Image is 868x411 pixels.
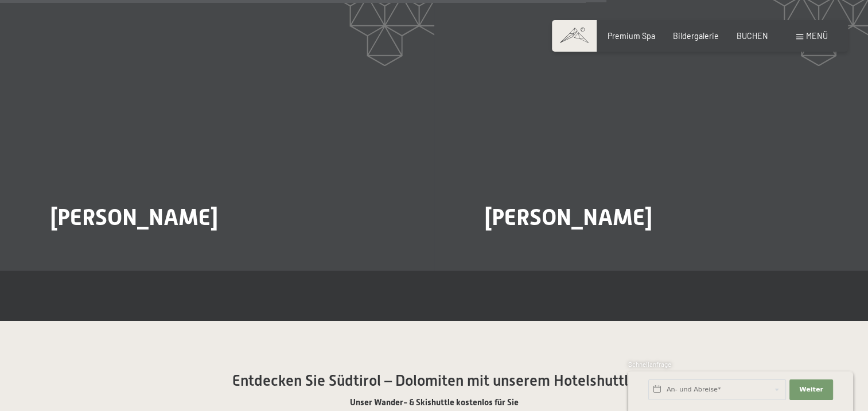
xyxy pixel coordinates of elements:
span: Weiter [799,385,823,394]
span: Entdecken Sie Südtirol – Dolomiten mit unserem Hotelshuttle [232,371,636,389]
span: Menü [806,31,828,41]
a: Bildergalerie [673,31,719,41]
a: BUCHEN [737,31,768,41]
span: Unser Wander- & Skishuttle kostenlos für Sie [350,397,519,407]
span: [PERSON_NAME] [50,203,218,230]
a: Premium Spa [608,31,655,41]
span: [PERSON_NAME] [485,203,652,230]
span: Schnellanfrage [628,360,671,368]
button: Weiter [789,379,833,400]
